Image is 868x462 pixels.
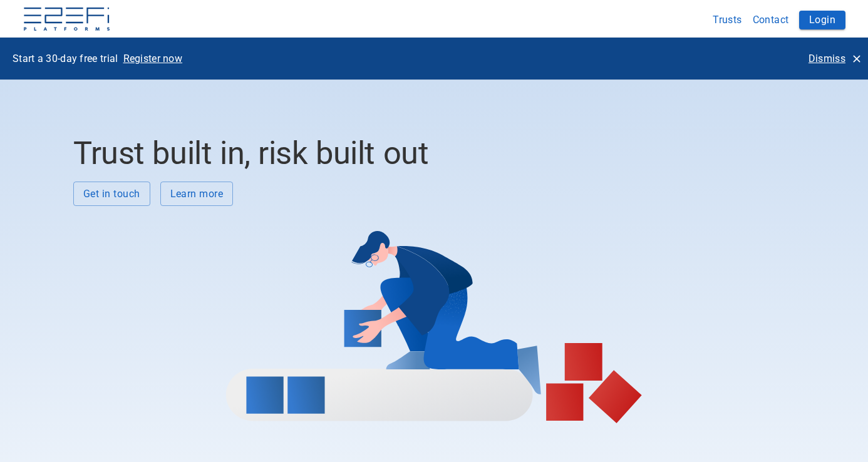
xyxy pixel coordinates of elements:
[160,182,234,206] button: Learn more
[118,48,188,69] button: Register now
[13,51,118,66] p: Start a 30-day free trial
[73,182,150,206] button: Get in touch
[123,51,183,66] p: Register now
[809,51,845,66] p: Dismiss
[73,135,795,172] h2: Trust built in, risk built out
[803,48,865,69] button: Dismiss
